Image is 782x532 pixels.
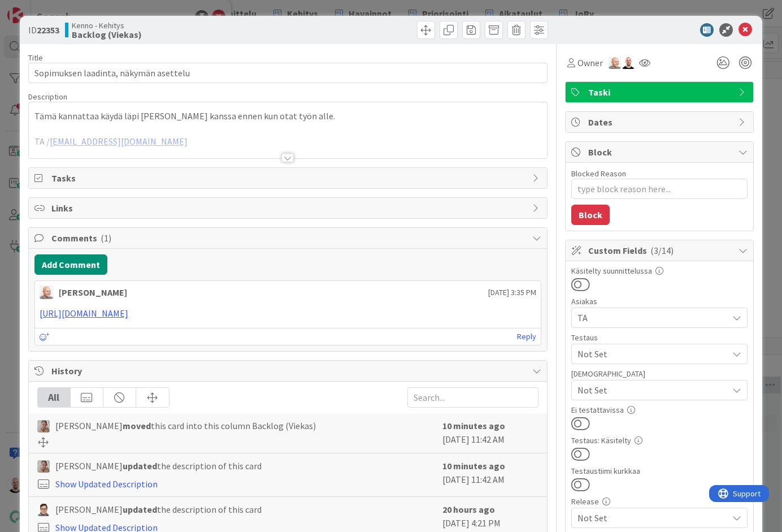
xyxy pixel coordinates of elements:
[588,115,733,129] span: Dates
[123,504,157,515] b: updated
[51,171,527,185] span: Tasks
[571,467,748,475] div: Testaustiimi kurkkaa
[37,460,50,473] img: SL
[442,420,505,431] b: 10 minutes ago
[28,63,548,83] input: type card name here...
[55,503,262,516] span: [PERSON_NAME] the description of this card
[577,56,603,70] span: Owner
[571,334,748,341] div: Testaus
[38,388,71,407] div: All
[571,406,748,414] div: Ei testattavissa
[55,459,262,473] span: [PERSON_NAME] the description of this card
[28,23,59,37] span: ID
[55,419,316,432] span: [PERSON_NAME] this card into this column Backlog (Viekas)
[488,287,536,299] span: [DATE] 3:35 PM
[571,297,748,305] div: Asiakas
[442,460,505,472] b: 10 minutes ago
[577,311,728,325] span: TA
[37,24,59,36] b: 22353
[28,92,67,102] span: Description
[588,145,733,159] span: Block
[609,57,621,69] img: NG
[123,420,151,431] b: moved
[571,267,748,275] div: Käsitelty suunnittelussa
[55,478,158,490] a: Show Updated Description
[517,330,536,344] a: Reply
[577,347,728,361] span: Not Set
[571,168,626,179] label: Blocked Reason
[650,245,674,256] span: ( 3/14 )
[577,383,728,397] span: Not Set
[51,364,527,378] span: History
[34,254,107,275] button: Add Comment
[37,420,50,432] img: SL
[571,370,748,378] div: [DEMOGRAPHIC_DATA]
[442,504,495,515] b: 20 hours ago
[51,231,527,245] span: Comments
[442,459,538,491] div: [DATE] 11:42 AM
[40,286,53,299] img: NG
[72,30,142,39] b: Backlog (Viekas)
[59,286,127,299] div: [PERSON_NAME]
[101,232,111,244] span: ( 1 )
[28,53,43,63] label: Title
[588,244,733,257] span: Custom Fields
[72,21,142,30] span: Kenno - Kehitys
[577,511,728,525] span: Not Set
[24,2,51,15] span: Support
[442,419,538,447] div: [DATE] 11:42 AM
[571,498,748,505] div: Release
[407,387,538,408] input: Search...
[40,308,128,319] a: [URL][DOMAIN_NAME]
[51,201,527,215] span: Links
[622,57,635,69] img: TM
[571,205,610,225] button: Block
[37,504,50,516] img: SM
[571,436,748,444] div: Testaus: Käsitelty
[123,460,157,472] b: updated
[588,85,733,99] span: Taski
[34,110,542,123] p: Tämä kannattaa käydä läpi [PERSON_NAME] kanssa ennen kun otat työn alle.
